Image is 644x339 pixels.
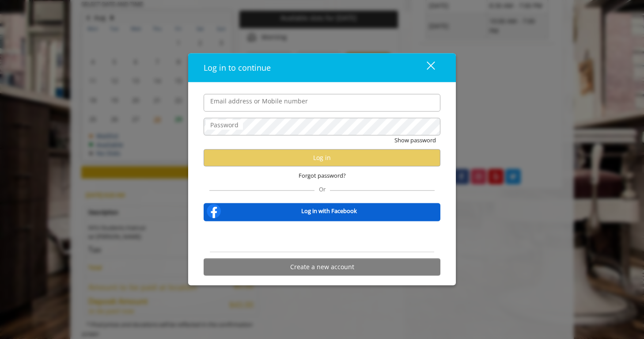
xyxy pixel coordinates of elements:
span: Or [314,185,330,193]
iframe: Sign in with Google Button [265,227,379,246]
span: Log in to continue [204,62,271,72]
div: close dialog [417,61,434,74]
input: Email address or Mobile number [204,94,440,111]
label: Password [206,120,243,130]
span: Forgot password? [299,171,346,180]
label: Email address or Mobile number [206,96,312,106]
input: Password [204,118,440,135]
b: Log in with Facebook [301,206,357,216]
button: close dialog [410,58,440,76]
button: Log in [204,149,440,166]
img: facebook-logo [205,202,223,220]
button: Create a new account [204,258,440,275]
button: Show password [394,135,436,145]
